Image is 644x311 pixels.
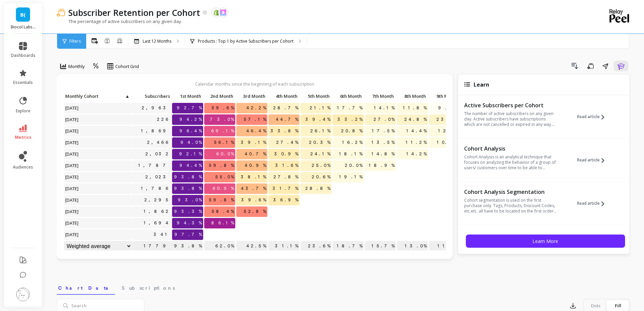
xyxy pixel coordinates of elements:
span: 25.0% [310,160,332,171]
a: 226 [156,114,172,125]
p: 23.6% [301,241,332,251]
span: 19.1% [338,172,364,182]
span: [DATE] [64,126,80,136]
a: 2,466 [146,137,172,148]
p: Cohort Analysis Segmentation [464,188,557,195]
img: api.shopify.svg [213,9,219,16]
span: 97.7% [173,229,203,240]
span: 33.8% [269,126,300,136]
span: 57.1% [242,114,267,125]
span: 33.2% [336,114,364,125]
span: Learn More [532,238,558,244]
div: Toggle SortBy [397,91,429,102]
span: 16.2% [341,137,364,148]
p: 42.5% [236,241,267,251]
img: api.skio.svg [220,9,226,16]
span: audiences [13,164,33,170]
p: 18.7% [333,241,364,251]
a: 2,032 [144,149,172,159]
span: [DATE] [64,229,80,240]
span: 40.7% [243,149,267,159]
span: 46.4% [245,126,267,136]
p: 3rd Month [236,91,267,101]
span: 2nd Month [206,93,233,99]
span: Subscriptions [122,285,175,291]
span: 31.6% [274,160,300,171]
span: 38.1% [239,172,267,182]
span: 24.8% [403,114,428,125]
span: 23.5% [435,114,460,125]
p: 5th Month [301,91,332,101]
span: 14.1% [373,103,396,113]
p: 62.0% [204,241,235,251]
span: 55.0% [214,172,235,182]
p: 31.1% [268,241,300,251]
p: Cohort Analysis is an analytical technique that focuses on analyzing the behavior of a group of u... [464,154,557,171]
span: 27.8% [272,172,300,182]
span: 14.2% [405,149,428,159]
div: Toggle SortBy [204,91,236,102]
span: 94.4% [178,160,203,171]
span: B( [20,11,26,19]
span: 9.8% [437,103,460,113]
div: Dots [585,300,607,311]
span: 7th Month [366,93,394,99]
span: 73.0% [209,114,235,125]
span: 94.3% [175,218,203,228]
span: 14.8% [370,149,396,159]
nav: Tabs [57,279,630,295]
span: explore [16,108,30,114]
div: Fill [607,300,629,311]
span: 42.2% [245,103,267,113]
p: Biocol Labs (US) [11,24,35,30]
span: 14.4% [405,126,428,136]
button: Read article [577,188,610,219]
span: 60.0% [215,149,235,159]
span: 3rd Month [238,93,265,99]
p: 13.0% [397,241,428,251]
div: Toggle SortBy [131,91,163,102]
div: Toggle SortBy [172,91,204,102]
span: 20.8% [340,126,364,136]
span: 93.3% [173,206,203,217]
span: Monthly Cohort [65,93,124,99]
span: 92.7% [175,103,203,113]
span: 17.7% [336,103,364,113]
span: 59.8% [208,195,235,205]
span: Learn [474,81,489,88]
p: 7th Month [365,91,396,101]
p: Cohort Analysis [464,145,557,152]
span: 21.1% [308,103,332,113]
p: Monthly Cohort [64,91,132,101]
a: 1,869 [140,126,172,136]
button: Read article [577,145,610,176]
img: profile picture [16,288,30,301]
span: 52.8% [242,206,267,217]
span: [DATE] [64,218,80,228]
span: ▲ [124,93,129,99]
span: Cohort Grid [115,63,139,70]
p: The number of active subscribers on any given day. Active subscribers have subscriptions which ar... [464,111,557,127]
span: 18.1% [338,149,364,159]
span: 6th Month [334,93,362,99]
span: Monthly [68,63,85,70]
span: [DATE] [64,195,80,205]
span: Read article [577,201,600,206]
span: metrics [15,135,31,140]
span: 4th Month [270,93,297,99]
span: 43.7% [240,183,267,194]
span: [DATE] [64,183,80,194]
a: 1,694 [142,218,172,228]
img: header icon [57,8,65,17]
span: 31.7% [271,183,300,194]
span: 93.8% [173,172,203,182]
p: 11.1% [429,241,460,251]
div: Toggle SortBy [268,91,300,102]
span: 13.5% [370,137,396,148]
a: 1,862 [142,206,172,217]
a: 2,963 [140,103,172,113]
span: [DATE] [64,206,80,217]
p: Products : Top 1 by Active Subscribers per Cohort [198,39,293,44]
span: 39.4% [304,114,332,125]
span: 36.9% [272,195,300,205]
